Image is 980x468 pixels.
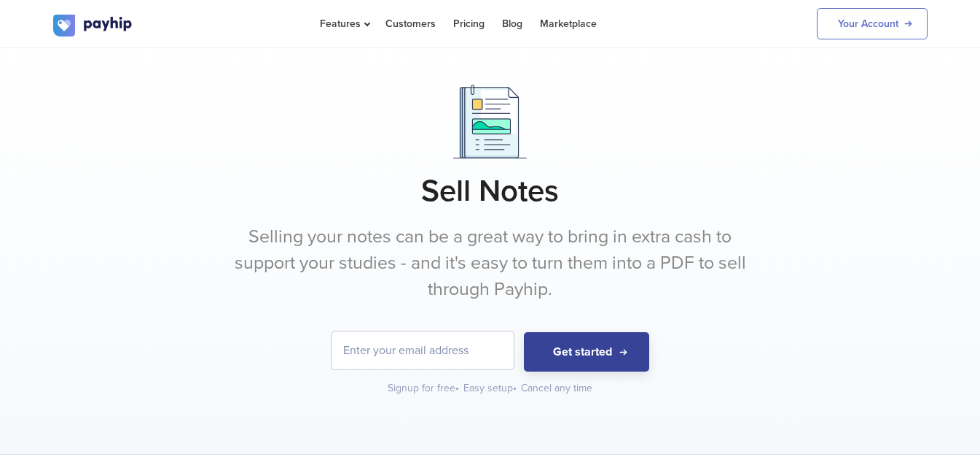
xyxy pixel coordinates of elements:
img: logo.svg [53,15,133,37]
a: Your Account [817,8,928,39]
div: Easy setup [463,381,518,396]
input: Enter your email address [332,331,514,369]
p: Selling your notes can be a great way to bring in extra cash to support your studies - and it's e... [217,224,764,302]
div: Signup for free [388,381,460,396]
h1: Sell Notes [53,173,928,210]
span: • [455,382,459,394]
div: Cancel any time [521,381,592,396]
span: • [513,382,517,394]
button: Get started [524,332,649,372]
span: Features [320,18,368,30]
img: Documents.png [453,85,527,158]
